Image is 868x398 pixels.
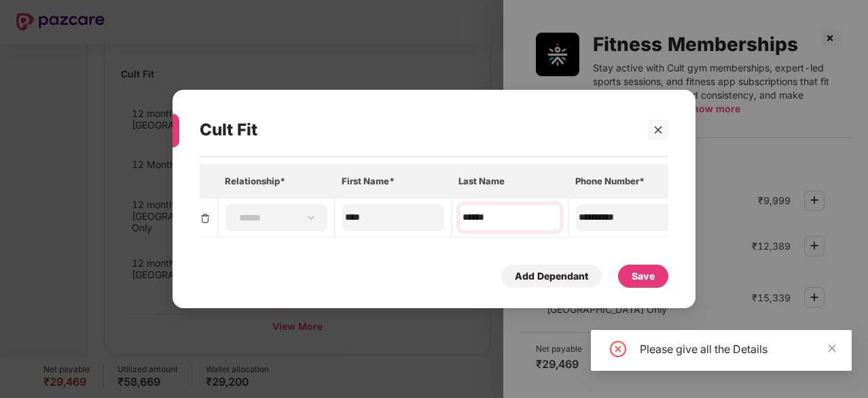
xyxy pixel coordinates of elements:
span: close [827,344,837,353]
div: Cult Fit [200,103,630,156]
div: Add Dependant [515,269,588,284]
img: svg+xml;base64,PHN2ZyBpZD0iRGVsZXRlLTMyeDMyIiB4bWxucz0iaHR0cDovL3d3dy53My5vcmcvMjAwMC9zdmciIHdpZH... [200,213,211,224]
span: close [653,125,663,135]
th: Last Name [452,164,568,198]
div: Save [632,269,655,284]
th: Phone Number* [568,164,685,198]
span: close-circle [610,341,626,357]
th: Relationship* [218,164,335,198]
div: Please give all the Details [640,341,835,357]
th: First Name* [335,164,452,198]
